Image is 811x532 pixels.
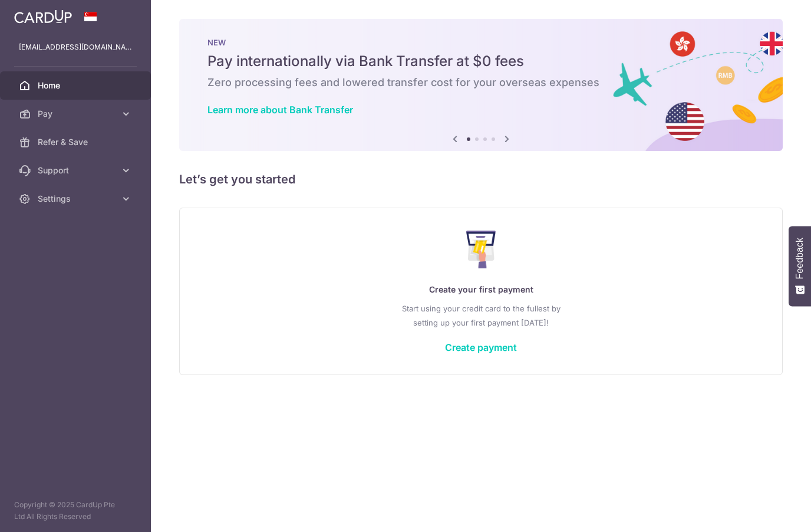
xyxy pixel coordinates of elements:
img: Bank transfer banner [179,19,783,151]
a: Create payment [445,341,517,353]
img: CardUp [14,9,72,24]
h6: Zero processing fees and lowered transfer cost for your overseas expenses [207,75,754,90]
span: Support [38,165,116,176]
span: Refer & Save [38,136,116,148]
a: Learn more about Bank Transfer [207,104,353,116]
span: Settings [38,193,116,205]
span: Home [38,80,116,91]
button: Feedback - Show survey [789,226,811,306]
h5: Pay internationally via Bank Transfer at $0 fees [207,52,754,71]
p: Create your first payment [203,283,759,297]
span: Feedback [794,238,805,279]
iframe: Opens a widget where you can find more information [735,497,799,526]
span: Pay [38,108,116,120]
p: Start using your credit card to the fullest by setting up your first payment [DATE]! [203,301,759,330]
p: NEW [207,38,754,47]
img: Make Payment [466,231,496,268]
h5: Let’s get you started [179,170,783,189]
p: [EMAIL_ADDRESS][DOMAIN_NAME] [19,41,132,53]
